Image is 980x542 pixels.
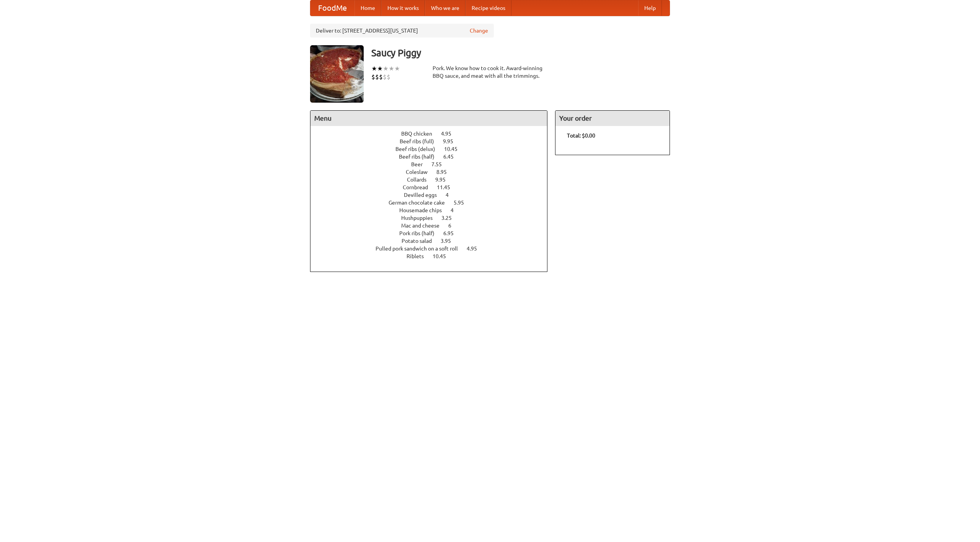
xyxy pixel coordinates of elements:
span: 9.95 [435,177,453,183]
span: 4 [446,192,456,198]
span: 4 [451,207,461,213]
a: Who we are [425,0,465,16]
b: Total: $0.00 [567,133,595,139]
li: ★ [377,64,383,73]
li: $ [383,73,387,81]
span: Riblets [407,253,431,259]
a: Pulled pork sandwich on a soft roll 4.95 [376,246,491,252]
img: angular.jpg [310,45,364,103]
span: German chocolate cake [389,200,452,206]
span: 8.95 [436,169,454,175]
a: Housemade chips 4 [399,207,468,213]
span: 4.95 [441,131,459,137]
h4: Your order [555,111,670,126]
li: $ [375,73,379,81]
a: Pork ribs (half) 6.95 [399,230,468,236]
a: How it works [381,0,425,16]
span: BBQ chicken [401,131,440,137]
a: Potato salad 3.95 [402,238,465,244]
span: 4.95 [467,246,485,252]
h4: Menu [310,111,547,126]
li: ★ [389,64,394,73]
span: Pulled pork sandwich on a soft roll [376,246,465,252]
a: Devilled eggs 4 [404,192,463,198]
span: Beef ribs (full) [400,138,442,144]
span: 3.25 [441,215,459,221]
a: BBQ chicken 4.95 [401,131,465,137]
li: $ [387,73,390,81]
span: 10.45 [444,146,465,152]
a: Cornbread 11.45 [403,184,464,190]
span: Mac and cheese [401,223,447,229]
a: Hushpuppies 3.25 [401,215,466,221]
a: Recipe videos [465,0,511,16]
span: Beef ribs (half) [399,154,442,160]
span: Pork ribs (half) [399,230,442,236]
a: Coleslaw 8.95 [406,169,461,175]
span: 6.45 [443,154,461,160]
li: $ [379,73,383,81]
span: Beer [411,161,430,167]
span: Potato salad [402,238,439,244]
a: Beef ribs (half) 6.45 [399,154,468,160]
a: Help [638,0,662,16]
a: Beef ribs (full) 9.95 [400,138,467,144]
li: ★ [371,64,377,73]
a: German chocolate cake 5.95 [389,200,478,206]
li: $ [371,73,375,81]
span: 9.95 [443,138,461,144]
span: 6.95 [443,230,461,236]
span: Cornbread [403,184,436,190]
a: Beef ribs (delux) 10.45 [395,146,472,152]
a: Mac and cheese 6 [401,223,465,229]
span: Beef ribs (delux) [395,146,443,152]
a: Home [354,0,381,16]
span: Hushpuppies [401,215,440,221]
span: 7.55 [431,161,449,167]
a: Riblets 10.45 [407,253,460,259]
a: FoodMe [310,0,354,16]
a: Beer 7.55 [411,161,456,167]
li: ★ [394,64,400,73]
span: 10.45 [433,253,454,259]
a: Change [470,27,488,34]
span: 5.95 [454,200,472,206]
span: Coleslaw [406,169,435,175]
span: 6 [448,223,459,229]
span: Housemade chips [399,207,449,213]
a: Collards 9.95 [407,177,460,183]
li: ★ [383,64,389,73]
div: Deliver to: [STREET_ADDRESS][US_STATE] [310,24,494,38]
span: 3.95 [441,238,459,244]
div: Pork. We know how to cook it. Award-winning BBQ sauce, and meat with all the trimmings. [433,64,547,80]
span: 11.45 [437,184,458,190]
h3: Saucy Piggy [371,45,670,61]
span: Collards [407,177,434,183]
span: Devilled eggs [404,192,444,198]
